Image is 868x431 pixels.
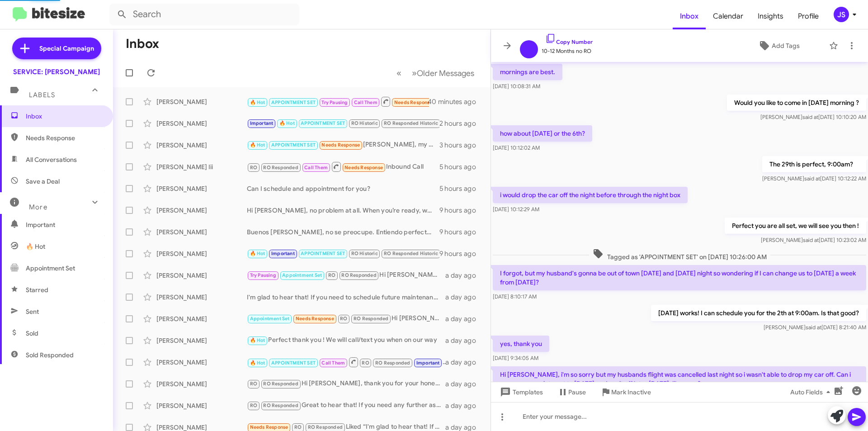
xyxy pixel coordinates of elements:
[760,114,866,120] span: [PERSON_NAME] [DATE] 10:10:20 AM
[550,384,593,400] button: Pause
[834,7,849,22] div: JS
[439,162,483,171] div: 5 hours ago
[250,360,265,366] span: 🔥 Hot
[156,336,247,345] div: [PERSON_NAME]
[26,220,103,229] span: Important
[271,99,316,105] span: APPOINTMENT SET
[156,401,247,410] div: [PERSON_NAME]
[247,270,445,280] div: Hi [PERSON_NAME], sorry for the delay I was checking in with your advisor [PERSON_NAME]. Parts go...
[271,142,316,148] span: APPOINTMENT SET
[762,175,866,182] span: [PERSON_NAME] [DATE] 10:12:22 AM
[772,38,800,54] span: Add Tags
[439,141,483,150] div: 3 hours ago
[247,400,445,411] div: Great to hear that! If you need any further assistance or want to schedule your next appointment,...
[247,118,439,128] div: I understand. Let me know if you change your mind or if there's anything else I can assist you wi...
[706,3,750,29] a: Calendar
[250,99,265,105] span: 🔥 Hot
[593,384,658,400] button: Mark Inactive
[263,381,298,387] span: RO Responded
[282,272,322,278] span: Appointment Set
[761,237,866,243] span: [PERSON_NAME] [DATE] 10:23:02 AM
[250,272,276,278] span: Try Pausing
[156,97,247,106] div: [PERSON_NAME]
[247,227,439,237] div: Buenos [PERSON_NAME], no se preocupe. Entiendo perfectamente, gracias por avisar. Cuando tenga un...
[247,313,445,324] div: Hi [PERSON_NAME], my daughter [PERSON_NAME] wrote an email to you on my behalf this morning regar...
[439,184,483,193] div: 5 hours ago
[247,184,439,193] div: Can I schedule and appointment for you?
[271,360,316,366] span: APPOINTMENT SET
[611,384,651,400] span: Mark Inactive
[156,162,247,171] div: [PERSON_NAME] Iii
[802,114,818,120] span: said at
[156,206,247,215] div: [PERSON_NAME]
[445,379,483,388] div: a day ago
[384,251,438,256] span: RO Responded Historic
[493,265,866,290] p: I forgot, but my husband's gonna be out of town [DATE] and [DATE] night so wondering if I can cha...
[406,64,480,82] button: Next
[247,335,445,346] div: Perfect thank you ! We will call/text you when on our way
[271,251,295,256] span: Important
[156,141,247,150] div: [PERSON_NAME]
[247,140,439,150] div: [PERSON_NAME], my tire light is on however the tire pressure is correct. Can I turn it off?
[344,165,383,171] span: Needs Response
[250,337,265,343] span: 🔥 Hot
[384,120,438,126] span: RO Responded Historic
[279,120,295,126] span: 🔥 Hot
[445,314,483,323] div: a day ago
[783,384,841,400] button: Auto Fields
[250,403,257,408] span: RO
[791,3,826,29] a: Profile
[13,67,100,76] div: SERVICE: [PERSON_NAME]
[156,314,247,323] div: [PERSON_NAME]
[806,324,821,331] span: said at
[498,384,543,400] span: Templates
[12,38,101,59] a: Special Campaign
[651,305,866,321] p: [DATE] works! I can schedule you for the 2th at 9:00am. Is that good?
[156,379,247,388] div: [PERSON_NAME]
[29,91,55,99] span: Labels
[493,293,537,300] span: [DATE] 8:10:17 AM
[29,203,47,211] span: More
[304,165,328,171] span: Call Them
[396,67,401,79] span: «
[340,316,347,322] span: RO
[26,177,60,186] span: Save a Deal
[26,329,38,338] span: Sold
[247,379,445,389] div: Hi [PERSON_NAME], thank you for your honest feedback. I’m sorry the small battery wasn’t addresse...
[156,293,247,302] div: [PERSON_NAME]
[394,99,433,105] span: Needs Response
[250,424,288,430] span: Needs Response
[445,358,483,367] div: a day ago
[493,64,562,80] p: mornings are best.
[296,316,334,322] span: Needs Response
[308,424,343,430] span: RO Responded
[362,360,369,366] span: RO
[250,316,290,322] span: Appointment Set
[493,355,538,361] span: [DATE] 9:34:05 AM
[417,68,474,78] span: Older Messages
[26,285,48,294] span: Starred
[156,358,247,367] div: [PERSON_NAME]
[247,161,439,172] div: Inbound Call
[250,120,274,126] span: Important
[493,336,549,352] p: yes, thank you
[321,99,348,105] span: Try Pausing
[247,96,429,107] div: Inbound Call
[673,3,706,29] span: Inbox
[491,384,550,400] button: Templates
[250,381,257,387] span: RO
[493,206,539,213] span: [DATE] 10:12:29 AM
[727,95,866,111] p: Would you like to come in [DATE] morning ?
[725,218,866,234] p: Perfect you are all set, we will see you then !
[750,3,791,29] a: Insights
[341,272,376,278] span: RO Responded
[375,360,410,366] span: RO Responded
[351,120,378,126] span: RO Historic
[439,119,483,128] div: 2 hours ago
[439,206,483,215] div: 9 hours ago
[156,249,247,258] div: [PERSON_NAME]
[250,165,257,171] span: RO
[247,293,445,302] div: I'm glad to hear that! If you need to schedule future maintenance or repairs for your vehicle, fe...
[392,64,480,82] nav: Page navigation example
